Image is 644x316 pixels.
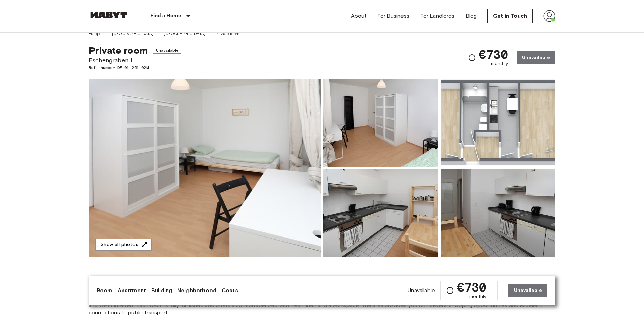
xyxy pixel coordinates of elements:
[441,79,555,167] img: Picture of unit DE-01-251-02M
[466,12,477,20] a: Blog
[177,286,216,295] a: Neighborhood
[323,169,438,257] img: Picture of unit DE-01-251-02M
[377,12,410,20] a: For Business
[112,31,154,37] a: [GEOGRAPHIC_DATA]
[97,286,112,295] a: Room
[408,287,435,294] span: Unavailable
[222,286,238,295] a: Costs
[89,12,129,18] img: Habyt
[89,273,555,283] span: About the room
[487,9,533,23] a: Get in Touch
[89,56,181,65] span: Eschengraben 1
[89,45,148,56] span: Private room
[446,286,454,295] svg: Check cost overview for full price breakdown. Please note that discounts apply to new joiners onl...
[89,65,181,71] span: Ref. number DE-01-251-02M
[491,60,508,67] span: monthly
[151,286,172,295] a: Building
[216,31,239,37] a: Private room
[89,31,102,37] a: Europe
[469,293,487,300] span: monthly
[150,12,181,20] p: Find a Home
[95,239,152,251] button: Show all photos
[441,169,555,257] img: Picture of unit DE-01-251-02M
[457,281,487,293] span: €730
[118,286,146,295] a: Apartment
[89,79,321,257] img: Marketing picture of unit DE-01-251-02M
[351,12,367,20] a: About
[479,48,508,60] span: €730
[164,31,205,37] a: [GEOGRAPHIC_DATA]
[543,10,555,22] img: avatar
[468,54,476,62] svg: Check cost overview for full price breakdown. Please note that discounts apply to new joiners onl...
[323,79,438,167] img: Picture of unit DE-01-251-02M
[420,12,455,20] a: For Landlords
[153,47,182,54] span: Unavailable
